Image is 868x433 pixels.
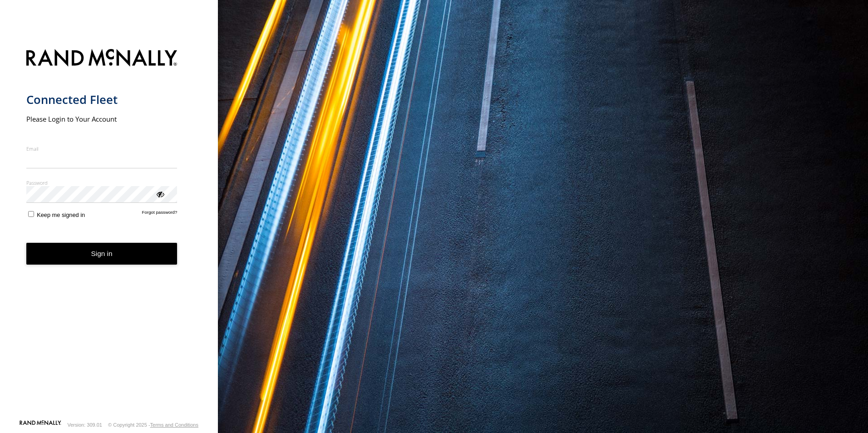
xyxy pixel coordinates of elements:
[26,145,178,152] label: Email
[37,212,85,218] span: Keep me signed in
[26,44,192,419] form: main
[28,211,34,217] input: Keep me signed in
[68,422,102,428] div: Version: 309.01
[26,243,178,265] button: Sign in
[26,179,178,186] label: Password
[26,92,178,107] h1: Connected Fleet
[20,420,61,429] a: Visit our Website
[26,114,178,123] h2: Please Login to Your Account
[26,47,178,70] img: Rand McNally
[108,422,198,428] div: © Copyright 2025 -
[155,189,164,198] div: ViewPassword
[150,422,198,428] a: Terms and Conditions
[142,210,178,218] a: Forgot password?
